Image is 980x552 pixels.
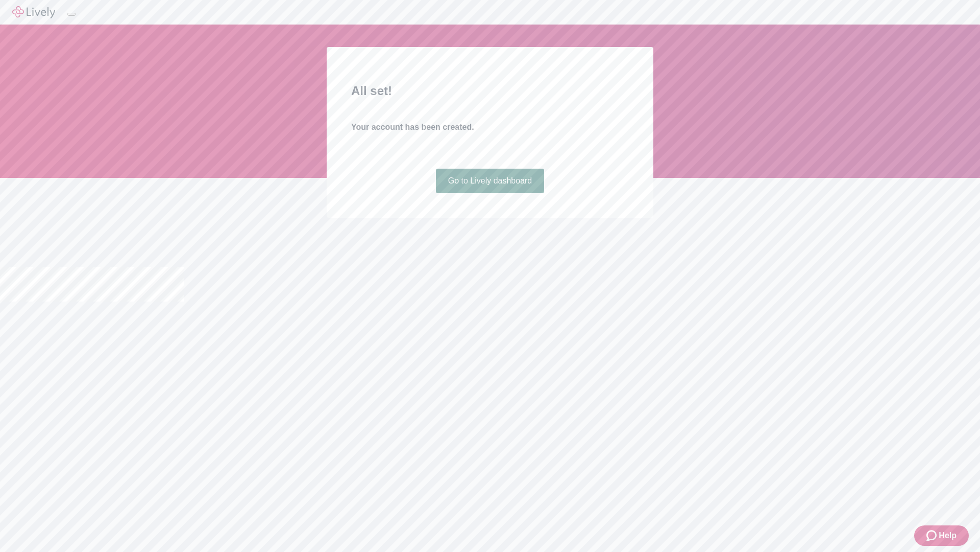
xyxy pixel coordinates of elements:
[926,530,939,542] svg: Zendesk support icon
[67,13,76,16] button: Log out
[351,121,629,133] h4: Your account has been created.
[12,6,55,18] img: Lively
[914,525,969,546] button: Zendesk support iconHelp
[351,82,629,100] h2: All set!
[939,530,957,542] span: Help
[436,169,545,193] a: Go to Lively dashboard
